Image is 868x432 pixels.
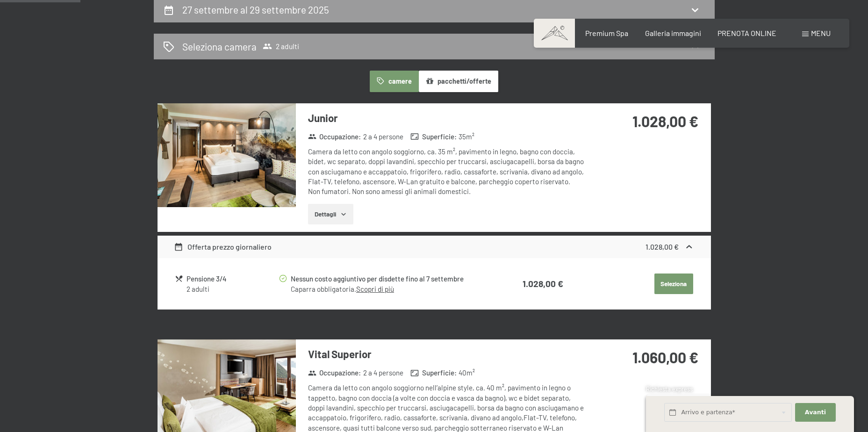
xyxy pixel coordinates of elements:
strong: 1.028,00 € [523,278,563,289]
strong: Occupazione : [308,368,361,378]
div: Nessun costo aggiuntivo per disdette fino al 7 settembre [291,274,485,284]
img: mss_renderimg.php [158,103,296,207]
a: PRENOTA ONLINE [717,29,776,37]
strong: 1.028,00 € [646,242,679,251]
button: Dettagli [308,204,353,224]
span: 2 a 4 persone [363,368,403,378]
div: Offerta prezzo giornaliero [174,241,272,252]
h2: Seleziona camera [182,40,257,53]
a: Premium Spa [585,29,628,37]
h2: 27 settembre al 29 settembre 2025 [182,4,329,15]
strong: 1.060,00 € [632,348,698,366]
strong: Occupazione : [308,132,361,142]
div: Caparra obbligatoria. [291,284,485,294]
button: camere [370,71,418,92]
h3: Vital Superior [308,347,586,361]
span: Menu [811,29,831,37]
div: Pensione 3/4 [187,274,278,284]
div: Offerta prezzo giornaliero1.028,00 € [158,236,711,258]
strong: Superficie : [410,132,457,142]
span: 35 m² [459,132,474,142]
span: 2 a 4 persone [363,132,403,142]
span: Avanti [805,408,826,417]
button: pacchetti/offerte [419,71,498,92]
div: 2 adulti [187,284,278,294]
span: Richiesta express [646,385,693,393]
a: Galleria immagini [645,29,701,37]
strong: 1.028,00 € [632,112,698,130]
button: Avanti [795,403,835,422]
a: Scopri di più [356,285,394,293]
span: 2 adulti [263,42,299,51]
span: 40 m² [459,368,475,378]
h3: Junior [308,111,586,125]
strong: Superficie : [410,368,457,378]
div: Camera da letto con angolo soggiorno, ca. 35 m², pavimento in legno, bagno con doccia, bidet, wc ... [308,147,586,196]
button: Seleziona [654,274,693,294]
